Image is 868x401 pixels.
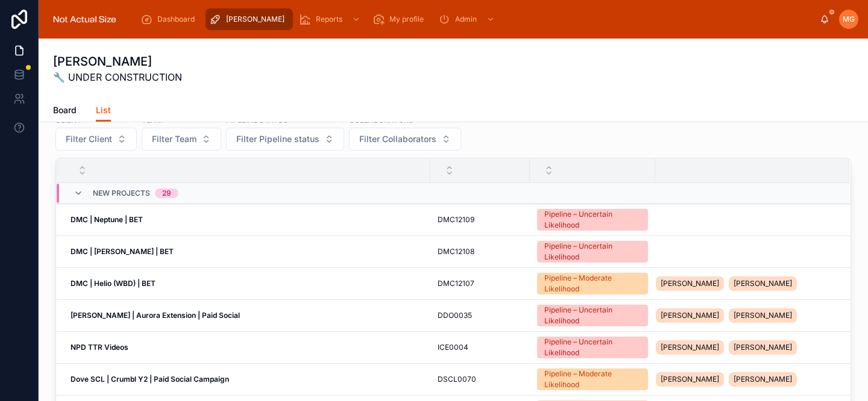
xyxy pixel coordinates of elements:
[544,368,641,390] div: Pipeline – Moderate Likelihood
[137,8,203,30] a: Dashboard
[53,99,77,123] a: Board
[226,128,344,151] button: Select Button
[152,133,197,145] span: Filter Team
[656,370,835,389] a: [PERSON_NAME][PERSON_NAME]
[66,133,112,145] span: Filter Client
[226,14,285,24] span: [PERSON_NAME]
[734,343,792,352] span: [PERSON_NAME]
[438,247,523,256] a: DMC12108
[71,215,423,225] a: DMC | Neptune | BET
[71,375,229,384] strong: Dove SCL | Crumbl Y2 | Paid Social Campaign
[656,247,663,256] span: --
[544,241,641,263] div: Pipeline – Uncertain Likelihood
[48,10,121,29] img: App logo
[734,311,792,320] span: [PERSON_NAME]
[537,241,648,263] a: Pipeline – Uncertain Likelihood
[656,215,663,225] span: --
[734,375,792,384] span: [PERSON_NAME]
[537,209,648,231] a: Pipeline – Uncertain Likelihood
[295,8,366,30] a: Reports
[537,337,648,358] a: Pipeline – Uncertain Likelihood
[537,305,648,326] a: Pipeline – Uncertain Likelihood
[438,279,474,288] span: DMC12107
[438,311,472,320] span: DDO0035
[537,273,648,294] a: Pipeline – Moderate Likelihood
[71,311,240,320] strong: [PERSON_NAME] | Aurora Extension | Paid Social
[438,311,523,320] a: DDO0035
[544,273,641,294] div: Pipeline – Moderate Likelihood
[537,368,648,390] a: Pipeline – Moderate Likelihood
[656,274,835,293] a: [PERSON_NAME][PERSON_NAME]
[71,343,128,352] strong: NPD TTR Videos
[661,375,719,384] span: [PERSON_NAME]
[438,279,523,288] a: DMC12107
[544,337,641,358] div: Pipeline – Uncertain Likelihood
[843,14,855,24] span: MG
[656,306,835,325] a: [PERSON_NAME][PERSON_NAME]
[734,279,792,288] span: [PERSON_NAME]
[359,133,436,145] span: Filter Collaborators
[71,247,423,256] a: DMC | [PERSON_NAME] | BET
[455,14,477,24] span: Admin
[438,343,523,352] a: ICE0004
[316,14,342,24] span: Reports
[71,343,423,352] a: NPD TTR Videos
[369,8,432,30] a: My profile
[656,247,835,256] a: --
[544,305,641,326] div: Pipeline – Uncertain Likelihood
[96,104,111,116] span: List
[438,247,474,256] span: DMC12108
[656,338,835,357] a: [PERSON_NAME][PERSON_NAME]
[438,215,523,225] a: DMC12109
[157,14,195,24] span: Dashboard
[55,128,137,151] button: Select Button
[656,215,835,225] a: --
[349,128,461,151] button: Select Button
[435,8,501,30] a: Admin
[389,14,424,24] span: My profile
[71,279,423,288] a: DMC | Helio (WBD) | BET
[206,8,293,30] a: [PERSON_NAME]
[438,343,468,352] span: ICE0004
[438,375,476,384] span: DSCL0070
[96,99,111,122] a: List
[661,311,719,320] span: [PERSON_NAME]
[71,311,423,320] a: [PERSON_NAME] | Aurora Extension | Paid Social
[142,128,221,151] button: Select Button
[236,133,319,145] span: Filter Pipeline status
[93,188,150,198] span: New projects
[661,279,719,288] span: [PERSON_NAME]
[53,53,182,70] h1: [PERSON_NAME]
[71,215,143,224] strong: DMC | Neptune | BET
[661,343,719,352] span: [PERSON_NAME]
[544,209,641,231] div: Pipeline – Uncertain Likelihood
[438,375,523,384] a: DSCL0070
[71,375,423,384] a: Dove SCL | Crumbl Y2 | Paid Social Campaign
[53,70,182,84] span: 🔧 UNDER CONSTRUCTION
[71,279,156,288] strong: DMC | Helio (WBD) | BET
[71,247,174,256] strong: DMC | [PERSON_NAME] | BET
[131,6,820,33] div: scrollable content
[438,215,474,225] span: DMC12109
[53,104,77,116] span: Board
[162,188,171,198] div: 29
